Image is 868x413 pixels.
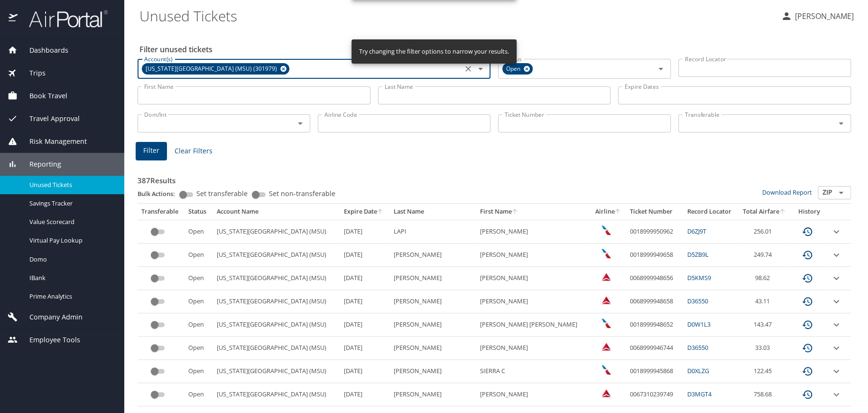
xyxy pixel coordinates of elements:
span: Unused Tickets [29,180,113,189]
td: [PERSON_NAME] [390,383,476,406]
td: 758.68 [738,383,791,406]
button: sort [512,209,518,215]
td: 0018999949658 [626,244,683,267]
td: LAPI [390,220,476,243]
td: [PERSON_NAME] [476,337,591,360]
td: [PERSON_NAME] [476,383,591,406]
span: Trips [18,68,46,78]
td: Open [185,220,213,243]
td: [DATE] [340,360,390,383]
td: [PERSON_NAME] [390,360,476,383]
h1: Unused Tickets [139,1,773,30]
td: SIERRA C [476,360,591,383]
td: [PERSON_NAME] [476,220,591,243]
span: Value Scorecard [29,217,113,226]
span: IBank [29,273,113,282]
td: [DATE] [340,220,390,243]
button: expand row [831,226,842,237]
td: 122.45 [738,360,791,383]
img: icon-airportal.png [9,9,18,28]
td: Open [185,383,213,406]
td: [PERSON_NAME] [PERSON_NAME] [476,313,591,337]
td: 0067310239749 [626,383,683,406]
img: Delta Airlines [601,295,611,305]
td: [PERSON_NAME] [390,267,476,290]
td: [DATE] [340,313,390,337]
a: D3MGT4 [687,390,711,398]
img: American Airlines [601,365,611,375]
td: 249.74 [738,244,791,267]
a: D6ZJ9T [687,227,706,235]
div: Open [502,63,533,75]
span: Prime Analytics [29,292,113,301]
td: 256.01 [738,220,791,243]
span: Reporting [18,159,61,169]
button: Clear Filters [171,142,216,160]
p: [PERSON_NAME] [792,10,854,22]
span: Risk Management [18,136,87,147]
td: Open [185,290,213,313]
td: 43.11 [738,290,791,313]
span: Open [502,64,526,74]
button: Clear [462,62,475,75]
img: airportal-logo.png [18,9,108,28]
td: 0068999946744 [626,337,683,360]
button: expand row [831,296,842,307]
td: [US_STATE][GEOGRAPHIC_DATA] (MSU) [213,337,340,360]
button: sort [615,209,621,215]
th: Expire Date [340,204,390,220]
button: sort [779,209,786,215]
span: Set non-transferable [269,190,335,197]
td: [PERSON_NAME] [476,267,591,290]
button: expand row [831,272,842,284]
td: [DATE] [340,290,390,313]
div: Try changing the filter options to narrow your results. [359,42,509,61]
img: Delta Airlines [601,272,611,282]
button: expand row [831,389,842,400]
button: Open [294,117,307,130]
span: [US_STATE][GEOGRAPHIC_DATA] (MSU) (301979) [142,64,283,74]
td: [US_STATE][GEOGRAPHIC_DATA] (MSU) [213,290,340,313]
button: Open [834,186,848,199]
span: Domo [29,255,113,264]
td: [DATE] [340,383,390,406]
span: Company Admin [18,312,83,322]
span: Book Travel [18,91,67,101]
td: [PERSON_NAME] [390,290,476,313]
button: Open [474,62,487,75]
h2: Filter unused tickets [139,42,853,57]
td: 0018999945868 [626,360,683,383]
a: D36550 [687,343,708,352]
td: 0068999948656 [626,267,683,290]
td: Open [185,313,213,337]
td: Open [185,337,213,360]
td: [DATE] [340,244,390,267]
td: 143.47 [738,313,791,337]
td: [PERSON_NAME] [390,244,476,267]
a: D5KMS9 [687,273,711,282]
button: sort [377,209,384,215]
td: [PERSON_NAME] [476,290,591,313]
p: Bulk Actions: [138,189,183,198]
img: Delta Airlines [601,342,611,351]
a: D36550 [687,297,708,305]
td: [US_STATE][GEOGRAPHIC_DATA] (MSU) [213,244,340,267]
img: American Airlines [601,249,611,258]
th: First Name [476,204,591,220]
div: [US_STATE][GEOGRAPHIC_DATA] (MSU) (301979) [142,63,289,75]
td: [PERSON_NAME] [390,337,476,360]
td: Open [185,267,213,290]
span: Set transferable [196,190,248,197]
img: American Airlines [601,319,611,328]
span: Employee Tools [18,335,80,345]
td: [DATE] [340,267,390,290]
span: Travel Approval [18,113,80,124]
th: History [791,204,827,220]
td: [US_STATE][GEOGRAPHIC_DATA] (MSU) [213,383,340,406]
img: American Airlines [601,225,611,235]
td: 0018999948652 [626,313,683,337]
td: [DATE] [340,337,390,360]
th: Last Name [390,204,476,220]
button: expand row [831,366,842,377]
td: [PERSON_NAME] [476,244,591,267]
